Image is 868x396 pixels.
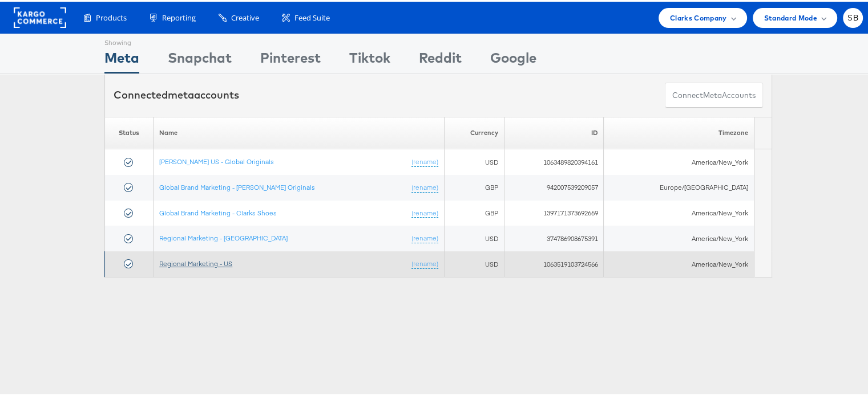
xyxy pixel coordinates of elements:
[159,232,288,240] a: Regional Marketing - [GEOGRAPHIC_DATA]
[159,258,232,266] a: Regional Marketing - US
[104,32,139,46] div: Showing
[670,10,727,22] span: Clarks Company
[504,224,604,250] td: 374786908675391
[764,10,817,22] span: Standard Mode
[114,86,239,101] div: Connected accounts
[847,13,858,20] span: SB
[154,115,445,148] th: Name
[411,207,438,217] a: (rename)
[231,11,259,22] span: Creative
[294,11,330,22] span: Feed Suite
[444,199,504,224] td: GBP
[504,115,604,148] th: ID
[504,199,604,224] td: 1397171373692669
[604,199,754,224] td: America/New_York
[703,88,722,99] span: meta
[604,148,754,173] td: America/New_York
[104,46,139,72] div: Meta
[604,115,754,148] th: Timezone
[159,181,315,190] a: Global Brand Marketing - [PERSON_NAME] Originals
[159,207,277,215] a: Global Brand Marketing - Clarks Shoes
[260,46,321,72] div: Pinterest
[444,173,504,199] td: GBP
[349,46,390,72] div: Tiktok
[411,232,438,242] a: (rename)
[604,250,754,275] td: America/New_York
[490,46,536,72] div: Google
[168,87,194,100] span: meta
[604,173,754,199] td: Europe/[GEOGRAPHIC_DATA]
[159,156,274,164] a: [PERSON_NAME] US - Global Originals
[96,11,127,22] span: Products
[419,46,462,72] div: Reddit
[444,224,504,250] td: USD
[604,224,754,250] td: America/New_York
[504,148,604,173] td: 1063489820394161
[504,250,604,275] td: 1063519103724566
[411,156,438,165] a: (rename)
[168,46,232,72] div: Snapchat
[504,173,604,199] td: 942007539209057
[105,115,154,148] th: Status
[444,250,504,275] td: USD
[444,148,504,173] td: USD
[665,81,763,107] button: ConnectmetaAccounts
[162,11,196,22] span: Reporting
[411,181,438,191] a: (rename)
[411,258,438,267] a: (rename)
[444,115,504,148] th: Currency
